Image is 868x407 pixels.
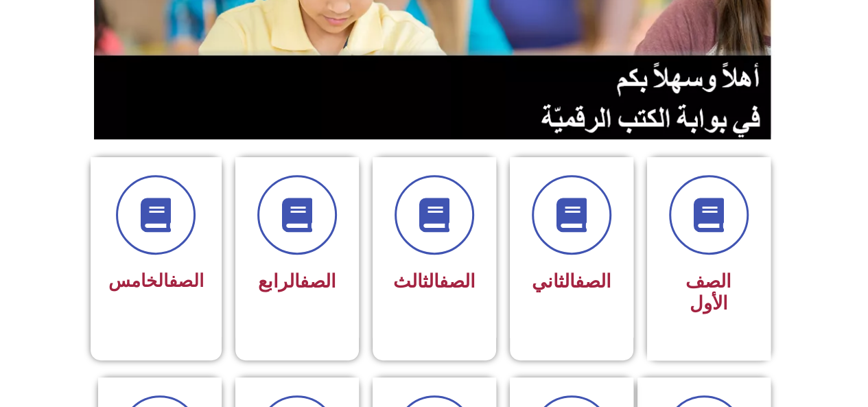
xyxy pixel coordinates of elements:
[575,270,611,292] a: الصف
[532,270,611,292] span: الثاني
[685,270,731,314] span: الصف الأول
[108,270,204,291] span: الخامس
[439,270,476,292] a: الصف
[169,270,204,291] a: الصف
[258,270,336,292] span: الرابع
[393,270,476,292] span: الثالث
[300,270,336,292] a: الصف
